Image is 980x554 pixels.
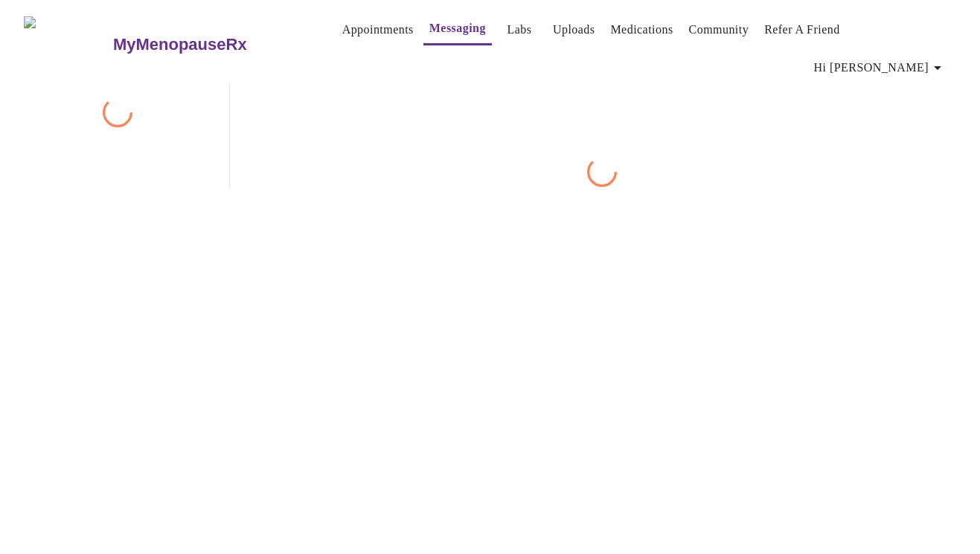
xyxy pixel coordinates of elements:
[24,16,111,72] img: MyMenopauseRx Logo
[342,19,414,40] a: Appointments
[808,53,952,83] button: Hi [PERSON_NAME]
[496,15,543,45] button: Labs
[553,19,595,40] a: Uploads
[113,35,247,54] h3: MyMenopauseRx
[764,19,840,40] a: Refer a Friend
[758,15,846,45] button: Refer a Friend
[683,15,755,45] button: Community
[547,15,601,45] button: Uploads
[336,15,420,45] button: Appointments
[111,19,306,71] a: MyMenopauseRx
[610,19,673,40] a: Medications
[507,19,531,40] a: Labs
[429,18,486,39] a: Messaging
[814,57,947,78] span: Hi [PERSON_NAME]
[689,19,749,40] a: Community
[604,15,679,45] button: Medications
[423,13,492,45] button: Messaging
